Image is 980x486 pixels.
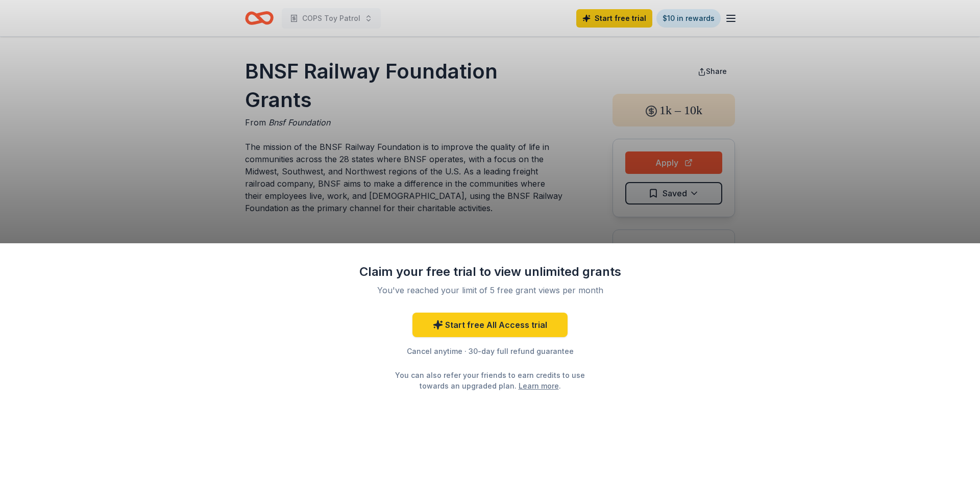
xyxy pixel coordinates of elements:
[357,345,623,357] div: Cancel anytime · 30-day full refund guarantee
[357,264,623,280] div: Claim your free trial to view unlimited grants
[519,380,559,391] a: Learn more
[412,313,568,337] a: Start free All Access trial
[386,370,594,391] div: You can also refer your friends to earn credits to use towards an upgraded plan. .
[370,284,610,296] div: You've reached your limit of 5 free grant views per month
